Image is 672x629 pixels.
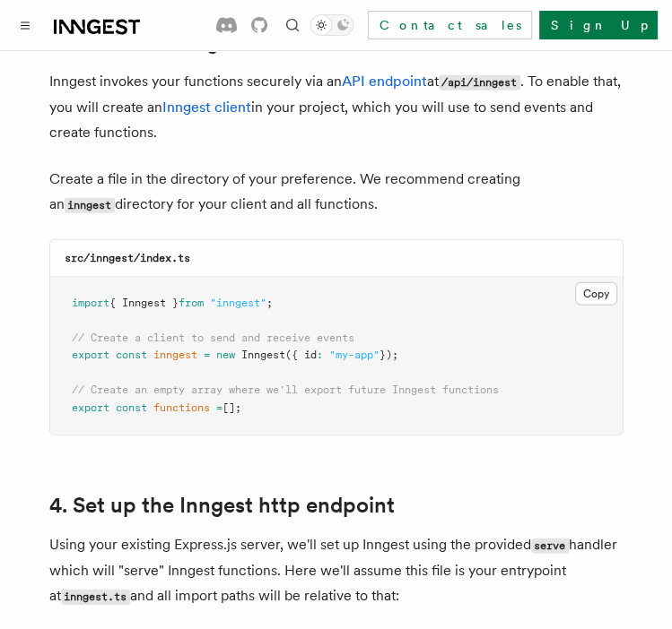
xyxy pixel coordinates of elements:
a: API endpoint [342,73,427,90]
span: // Create a client to send and receive events [72,332,354,344]
code: inngest [65,198,115,213]
span: "inngest" [210,297,266,309]
code: inngest.ts [61,590,130,605]
span: []; [223,401,241,414]
span: Inngest [241,349,285,361]
button: Find something... [282,14,303,36]
span: // Create an empty array where we'll export future Inngest functions [72,383,499,396]
p: Create a file in the directory of your preference. We recommend creating an directory for your cl... [49,167,624,218]
span: import [72,297,109,309]
span: export [72,401,109,414]
code: src/inngest/index.ts [65,252,190,264]
span: : [317,349,323,361]
button: Toggle dark mode [310,14,353,36]
span: export [72,349,109,361]
button: Copy [575,282,617,306]
span: ; [266,297,273,309]
a: Contact sales [368,11,532,39]
span: from [179,297,204,309]
span: const [116,349,147,361]
span: = [216,401,223,414]
span: { Inngest } [109,297,179,309]
code: serve [531,539,569,554]
span: = [204,349,210,361]
span: new [216,349,235,361]
button: Toggle navigation [14,14,36,36]
span: inngest [153,349,197,361]
span: ({ id [285,349,317,361]
a: 4. Set up the Inngest http endpoint [49,493,395,518]
a: Inngest client [162,99,251,116]
p: Using your existing Express.js server, we'll set up Inngest using the provided handler which will... [49,532,624,609]
code: /api/inngest [439,75,520,90]
p: Inngest invokes your functions securely via an at . To enable that, you will create an in your pr... [49,69,624,145]
a: Sign Up [539,11,658,39]
span: }); [380,349,398,361]
span: "my-app" [329,349,380,361]
span: functions [153,401,210,414]
span: const [116,401,147,414]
